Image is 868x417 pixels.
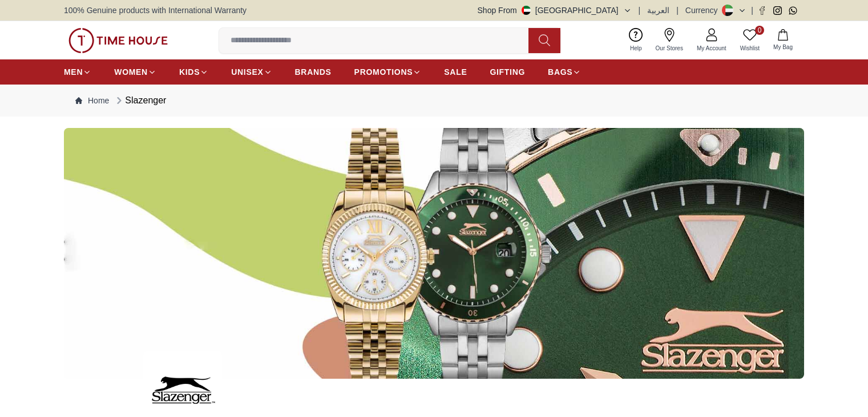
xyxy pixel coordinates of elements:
[179,66,200,78] span: KIDS
[522,6,531,15] img: United Arab Emirates
[676,5,679,16] span: |
[231,66,263,78] span: UNISEX
[64,128,804,379] img: ...
[733,26,766,55] a: 0Wishlist
[789,6,797,15] a: Whatsapp
[623,26,649,55] a: Help
[758,6,766,15] a: Facebook
[114,62,156,82] a: WOMEN
[751,5,753,16] span: |
[490,66,525,78] span: GIFTING
[625,44,647,53] span: Help
[490,62,525,82] a: GIFTING
[231,62,272,82] a: UNISEX
[64,5,247,16] span: 100% Genuine products with International Warranty
[548,62,581,82] a: BAGS
[75,95,109,106] a: Home
[548,66,572,78] span: BAGS
[179,62,208,82] a: KIDS
[773,6,782,15] a: Instagram
[769,43,797,51] span: My Bag
[444,62,467,82] a: SALE
[114,66,148,78] span: WOMEN
[64,85,804,117] nav: Breadcrumb
[64,62,91,82] a: MEN
[478,5,632,16] button: Shop From[GEOGRAPHIC_DATA]
[68,28,168,53] img: ...
[295,66,332,78] span: BRANDS
[766,27,800,54] button: My Bag
[647,5,669,16] button: العربية
[114,94,166,107] div: Slazenger
[444,66,467,78] span: SALE
[354,62,422,82] a: PROMOTIONS
[755,26,764,35] span: 0
[64,66,83,78] span: MEN
[685,5,722,16] div: Currency
[651,44,688,53] span: Our Stores
[295,62,332,82] a: BRANDS
[639,5,641,16] span: |
[354,66,413,78] span: PROMOTIONS
[649,26,690,55] a: Our Stores
[736,44,764,53] span: Wishlist
[692,44,731,53] span: My Account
